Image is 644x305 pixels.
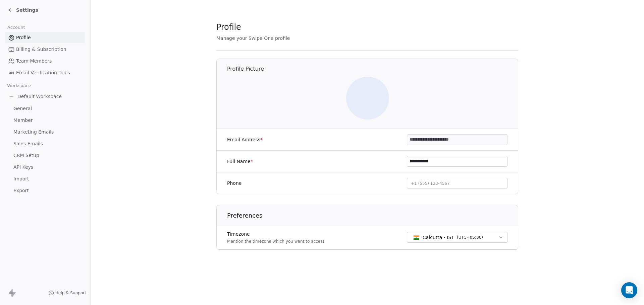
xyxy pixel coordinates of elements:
span: Workspace [4,81,34,91]
a: Marketing Emails [5,127,85,138]
span: Billing & Subscription [16,46,66,53]
span: Manage your Swipe One profile [216,35,290,41]
a: Help & Support [49,290,86,296]
span: Member [13,117,33,124]
a: Import [5,173,85,184]
label: Phone [227,180,241,186]
label: Full Name [227,158,253,165]
a: General [5,103,85,114]
span: Team Members [16,58,52,65]
span: Calcutta - IST [423,234,454,241]
button: +1 (555) 123-4567 [407,178,507,188]
span: Settings [16,7,38,13]
label: Timezone [227,231,325,237]
span: +1 (555) 123-4567 [411,181,450,186]
span: CRM Setup [13,152,39,159]
span: Export [13,187,29,194]
p: Mention the timezone which you want to access [227,239,325,244]
a: Sales Emails [5,138,85,149]
label: Email Address [227,136,263,143]
a: Profile [5,32,85,43]
a: Email Verification Tools [5,67,85,78]
span: ( UTC+05:30 ) [457,234,483,240]
h1: Profile Picture [227,65,519,73]
span: Account [4,22,28,32]
a: Billing & Subscription [5,44,85,55]
span: Sales Emails [13,140,43,147]
span: Marketing Emails [13,129,54,136]
div: Open Intercom Messenger [621,282,637,298]
h1: Preferences [227,212,519,220]
span: Profile [16,34,31,41]
a: Member [5,115,85,126]
span: Email Verification Tools [16,69,70,76]
span: Default Workspace [17,93,62,100]
span: Import [13,175,29,182]
a: Team Members [5,56,85,67]
button: Calcutta - IST(UTC+05:30) [407,232,507,243]
span: Help & Support [55,290,86,296]
a: Settings [8,7,38,13]
a: API Keys [5,162,85,173]
span: General [13,105,32,112]
a: CRM Setup [5,150,85,161]
img: Study%20nation-01%20(2).png [8,93,15,100]
a: Export [5,185,85,196]
span: API Keys [13,164,33,171]
span: Profile [216,22,241,32]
